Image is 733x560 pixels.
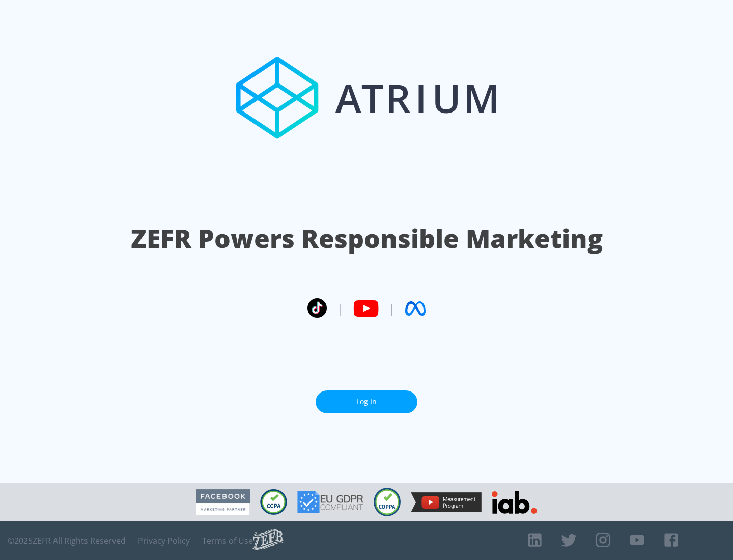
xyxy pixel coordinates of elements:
span: © 2025 ZEFR All Rights Reserved [8,536,126,546]
img: IAB [492,491,537,514]
a: Log In [316,390,417,413]
span: | [389,301,395,316]
img: CCPA Compliant [260,489,287,515]
h1: ZEFR Powers Responsible Marketing [131,221,603,256]
img: YouTube Measurement Program [411,492,482,512]
span: | [337,301,343,316]
img: GDPR Compliant [297,491,363,513]
img: Facebook Marketing Partner [196,489,250,515]
a: Privacy Policy [138,536,190,546]
img: COPPA Compliant [374,488,401,516]
a: Terms of Use [202,536,253,546]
